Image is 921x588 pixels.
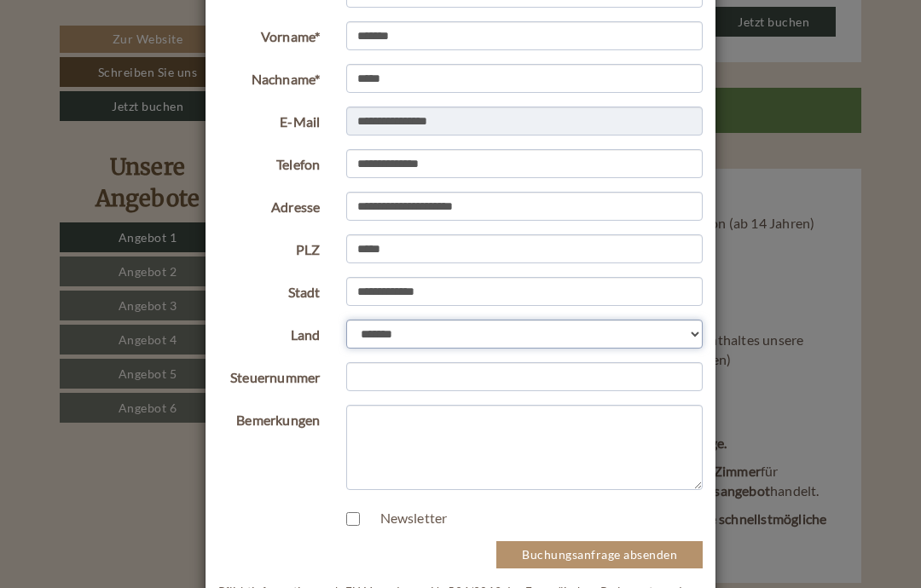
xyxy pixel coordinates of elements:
[206,192,333,217] label: Adresse
[206,107,333,132] label: E-Mail
[229,14,316,43] div: Dienstag
[206,405,333,430] label: Bemerkungen
[26,50,268,64] div: Apartments Fuchsmaurer
[496,541,703,568] button: Buchungsanfrage absenden
[363,509,448,528] label: Newsletter
[206,277,333,303] label: Stadt
[206,64,333,89] label: Nachname*
[206,362,333,388] label: Steuernummer
[206,320,333,345] label: Land
[206,149,333,175] label: Telefon
[14,47,276,99] div: Guten Tag, wie können wir Ihnen helfen?
[450,449,544,479] button: Senden
[26,84,268,95] small: 20:55
[206,21,333,47] label: Vorname*
[206,234,333,260] label: PLZ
